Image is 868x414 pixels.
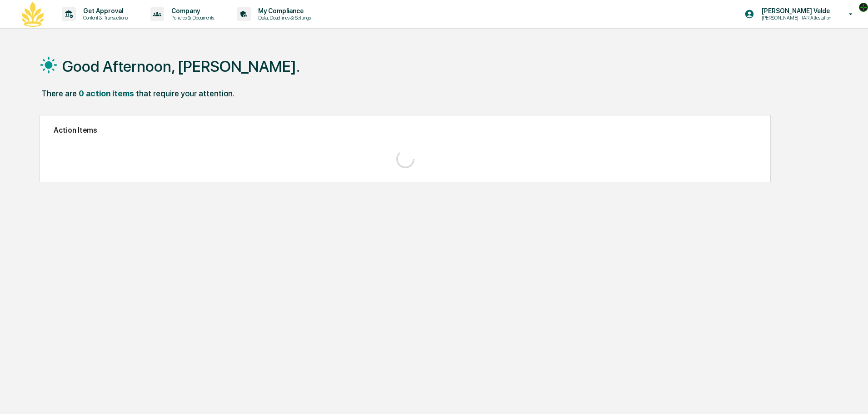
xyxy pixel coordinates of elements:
img: logo [22,2,44,27]
p: Content & Transactions [76,15,132,21]
p: My Compliance [251,7,315,15]
p: Policies & Documents [164,15,219,21]
div: 0 action items [79,89,134,98]
p: Company [164,7,219,15]
p: [PERSON_NAME] Velde [754,7,836,15]
h2: Action Items [54,126,757,135]
div: There are [41,89,77,98]
div: that require your attention. [136,89,234,98]
h1: Good Afternoon, [PERSON_NAME]. [62,57,300,75]
p: [PERSON_NAME]- IAR Attestation [754,15,836,21]
p: Get Approval [76,7,132,15]
p: Data, Deadlines & Settings [251,15,315,21]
